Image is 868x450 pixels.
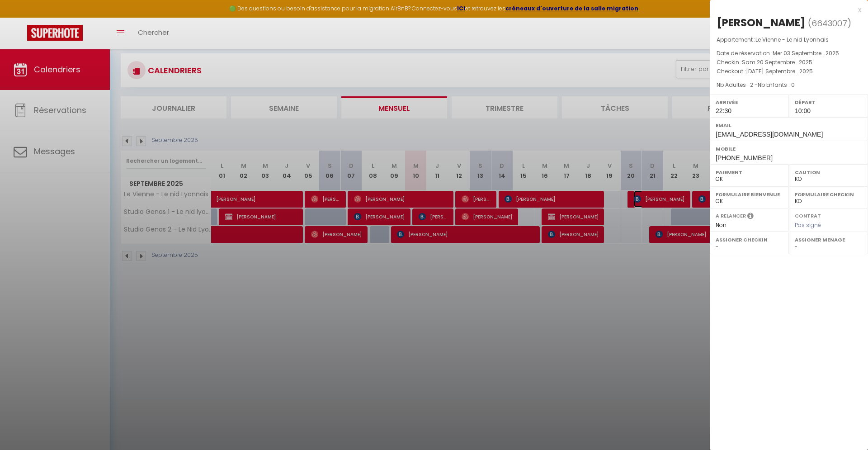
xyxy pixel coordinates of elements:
[716,131,823,138] span: [EMAIL_ADDRESS][DOMAIN_NAME]
[795,107,811,114] span: 10:00
[795,235,862,244] label: Assigner Menage
[716,190,783,199] label: Formulaire Bienvenue
[716,107,731,114] span: 22:30
[717,67,861,76] p: Checkout :
[716,121,862,130] label: Email
[773,49,839,57] span: Mer 03 Septembre . 2025
[716,235,783,244] label: Assigner Checkin
[716,212,746,220] label: A relancer
[717,81,795,89] span: Nb Adultes : 2 -
[717,35,861,44] p: Appartement :
[795,212,821,218] label: Contrat
[795,168,862,177] label: Caution
[811,18,847,29] span: 6643007
[717,15,806,30] div: [PERSON_NAME]
[7,4,34,31] button: Ouvrir le widget de chat LiveChat
[795,190,862,199] label: Formulaire Checkin
[716,168,783,177] label: Paiement
[746,67,813,75] span: [DATE] Septembre . 2025
[710,5,861,15] div: x
[747,212,754,222] i: Sélectionner OUI si vous souhaiter envoyer les séquences de messages post-checkout
[742,58,812,66] span: Sam 20 Septembre . 2025
[716,144,862,153] label: Mobile
[755,36,829,43] span: Le Vienne - Le nid Lyonnais
[808,17,851,29] span: ( )
[758,81,795,89] span: Nb Enfants : 0
[716,154,773,161] span: [PHONE_NUMBER]
[716,98,783,107] label: Arrivée
[717,58,861,67] p: Checkin :
[795,98,862,107] label: Départ
[717,49,861,58] p: Date de réservation :
[795,221,821,229] span: Pas signé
